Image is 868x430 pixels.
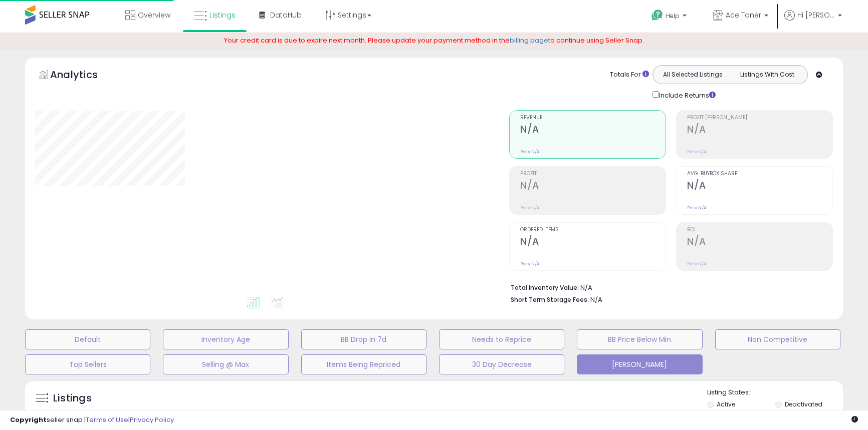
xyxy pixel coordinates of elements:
div: Include Returns [645,89,728,101]
h2: N/A [687,180,832,193]
span: N/A [590,295,602,304]
small: Prev: N/A [687,149,707,155]
span: Listings [209,10,236,20]
a: billing page [510,36,548,45]
h2: N/A [520,124,666,137]
small: Prev: N/A [687,205,707,211]
a: Hi [PERSON_NAME] [784,10,842,33]
span: Ordered Items [520,227,666,233]
small: Prev: N/A [520,261,540,267]
button: Listings With Cost [730,68,804,81]
h5: Analytics [50,68,117,84]
a: Help [643,2,697,33]
button: Selling @ Max [163,354,288,374]
small: Prev: N/A [520,205,540,211]
button: Top Sellers [25,354,150,374]
span: Your credit card is due to expire next month. Please update your payment method in the to continu... [224,36,644,45]
span: Profit [520,171,666,177]
span: Help [666,12,680,20]
b: Short Term Storage Fees: [511,295,589,304]
b: Total Inventory Value: [511,283,579,292]
div: Totals For [610,70,649,80]
button: All Selected Listings [656,68,730,81]
span: Profit [PERSON_NAME] [687,115,832,121]
div: seller snap | | [10,415,174,425]
span: Revenue [520,115,666,121]
button: BB Price Below Min [577,329,702,349]
h2: N/A [520,180,666,193]
span: Overview [138,10,170,20]
span: ROI [687,227,832,233]
span: Ace Toner [726,10,761,20]
button: 30 Day Decrease [439,354,564,374]
li: N/A [511,281,825,293]
button: Default [25,329,150,349]
strong: Copyright [10,415,47,424]
button: Inventory Age [163,329,288,349]
small: Prev: N/A [687,261,707,267]
h2: N/A [687,124,832,137]
span: DataHub [270,10,302,20]
span: Hi [PERSON_NAME] [797,10,835,20]
span: Avg. Buybox Share [687,171,832,177]
small: Prev: N/A [520,149,540,155]
i: Get Help [651,9,664,22]
button: Non Competitive [715,329,840,349]
button: Needs to Reprice [439,329,564,349]
button: Items Being Repriced [301,354,426,374]
h2: N/A [687,236,832,249]
button: [PERSON_NAME] [577,354,702,374]
button: BB Drop in 7d [301,329,426,349]
h2: N/A [520,236,666,249]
